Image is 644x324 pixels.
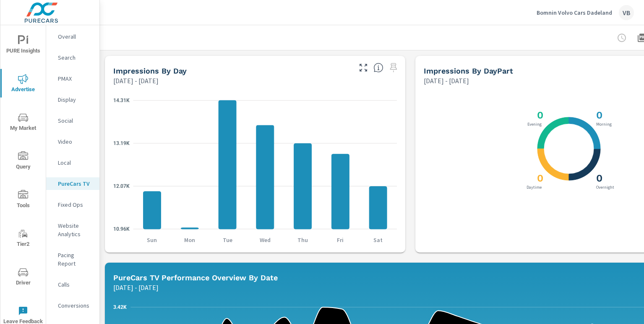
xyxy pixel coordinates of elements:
[58,32,93,41] p: Overall
[58,301,93,310] p: Conversions
[58,137,93,146] p: Video
[46,177,99,190] div: PureCars TV
[46,219,99,240] div: Website Analytics
[250,236,280,244] p: Wed
[363,236,393,244] p: Sat
[3,190,43,211] span: Tools
[594,109,602,121] h3: 0
[46,198,99,211] div: Fixed Ops
[58,200,93,209] p: Fixed Ops
[357,61,370,74] button: Make Fullscreen
[525,185,543,190] p: Daytime
[594,185,616,190] p: Overnight
[58,74,93,83] p: PMAX
[373,63,383,73] span: The number of impressions, broken down by the day of the week they occurred.
[58,95,93,104] p: Display
[137,236,167,244] p: Sun
[58,221,93,238] p: Website Analytics
[113,97,130,103] text: 14.31K
[537,9,612,16] p: Bomnin Volvo Cars Dadeland
[46,278,99,291] div: Calls
[58,251,93,268] p: Pacing Report
[58,179,93,188] p: PureCars TV
[535,109,543,121] h3: 0
[113,66,187,75] h5: Impressions by Day
[387,61,400,74] span: Select a preset date range to save this widget
[594,122,613,126] p: Morning
[3,151,43,172] span: Query
[424,66,513,75] h5: Impressions by DayPart
[46,114,99,127] div: Social
[113,226,130,232] text: 10.96K
[3,113,43,133] span: My Market
[46,156,99,169] div: Local
[326,236,355,244] p: Fri
[113,140,130,146] text: 13.19K
[3,35,43,56] span: PURE Insights
[46,299,99,312] div: Conversions
[535,172,543,184] h3: 0
[46,30,99,43] div: Overall
[58,53,93,62] p: Search
[113,76,159,86] p: [DATE] - [DATE]
[113,282,159,292] p: [DATE] - [DATE]
[594,172,602,184] h3: 0
[46,51,99,64] div: Search
[619,5,634,20] div: VB
[3,267,43,288] span: Driver
[113,304,127,310] text: 3.42K
[175,236,204,244] p: Mon
[46,135,99,148] div: Video
[58,116,93,125] p: Social
[113,183,130,189] text: 12.07K
[526,122,543,126] p: Evening
[3,229,43,249] span: Tier2
[46,72,99,85] div: PMAX
[3,74,43,95] span: Advertise
[46,93,99,106] div: Display
[424,76,469,86] p: [DATE] - [DATE]
[113,273,278,282] h5: PureCars TV Performance Overview By Date
[288,236,318,244] p: Thu
[58,158,93,167] p: Local
[213,236,242,244] p: Tue
[58,280,93,289] p: Calls
[46,249,99,270] div: Pacing Report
